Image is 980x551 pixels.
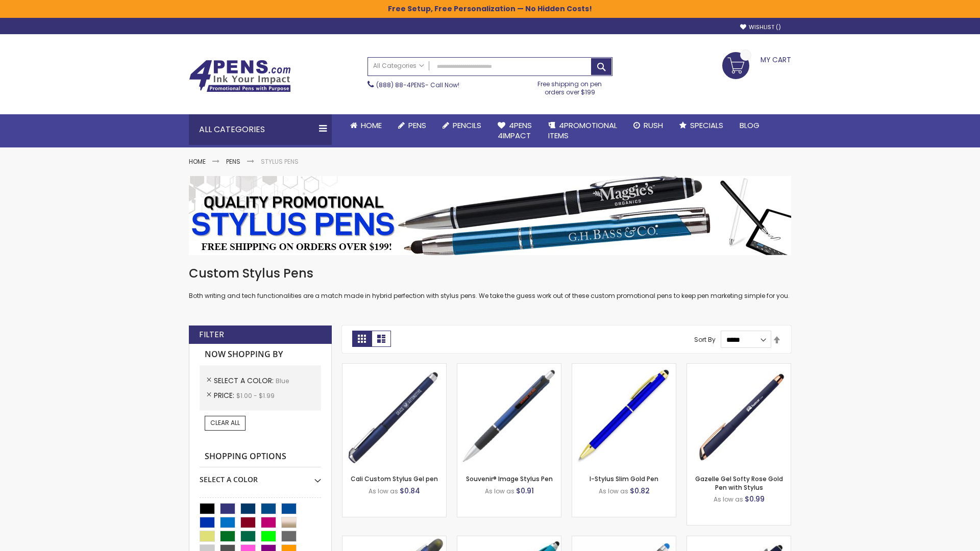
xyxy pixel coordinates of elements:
[516,486,534,496] span: $0.91
[630,486,650,496] span: $0.82
[342,114,390,137] a: Home
[644,120,663,131] span: Rush
[572,536,676,544] a: Islander Softy Gel with Stylus - ColorJet Imprint-Blue
[540,114,625,147] a: 4PROMOTIONALITEMS
[457,536,561,544] a: Neon Stylus Highlighter-Pen Combo-Blue
[485,487,514,495] span: As low as
[189,265,791,282] h1: Custom Stylus Pens
[390,114,434,137] a: Pens
[599,487,628,495] span: As low as
[200,467,321,485] div: Select A Color
[434,114,489,137] a: Pencils
[527,76,613,96] div: Free shipping on pen orders over $199
[572,364,676,467] img: I-Stylus Slim Gold-Blue
[572,363,676,372] a: I-Stylus Slim Gold-Blue
[714,495,743,504] span: As low as
[400,486,420,496] span: $0.84
[690,120,723,131] span: Specials
[189,176,791,255] img: Stylus Pens
[342,363,446,372] a: Cali Custom Stylus Gel pen-Blue
[210,418,240,427] span: Clear All
[276,377,289,385] span: Blue
[694,335,716,344] label: Sort By
[189,60,291,92] img: 4Pens Custom Pens and Promotional Products
[189,157,206,166] a: Home
[453,120,481,131] span: Pencils
[351,474,438,483] a: Cali Custom Stylus Gel pen
[687,363,791,372] a: Gazelle Gel Softy Rose Gold Pen with Stylus-Blue
[731,114,768,137] a: Blog
[189,114,332,145] div: All Categories
[745,494,765,504] span: $0.99
[261,157,299,166] strong: Stylus Pens
[226,157,240,166] a: Pens
[408,120,426,131] span: Pens
[489,114,540,147] a: 4Pens4impact
[548,120,617,141] span: 4PROMOTIONAL ITEMS
[457,364,561,467] img: Souvenir® Image Stylus Pen-Blue
[236,391,275,400] span: $1.00 - $1.99
[369,487,398,495] span: As low as
[342,536,446,544] a: Souvenir® Jalan Highlighter Stylus Pen Combo-Blue
[590,474,658,483] a: I-Stylus Slim Gold Pen
[695,474,783,491] a: Gazelle Gel Softy Rose Gold Pen with Stylus
[687,536,791,544] a: Custom Soft Touch® Metal Pens with Stylus-Blue
[376,81,425,89] a: (888) 88-4PENS
[214,390,236,400] span: Price
[368,58,429,74] a: All Categories
[205,416,246,430] a: Clear All
[687,364,791,467] img: Gazelle Gel Softy Rose Gold Pen with Stylus-Blue
[200,446,321,468] strong: Shopping Options
[625,114,671,137] a: Rush
[373,62,424,70] span: All Categories
[200,344,321,365] strong: Now Shopping by
[498,120,532,141] span: 4Pens 4impact
[466,474,553,483] a: Souvenir® Image Stylus Pen
[376,81,459,89] span: - Call Now!
[671,114,731,137] a: Specials
[361,120,382,131] span: Home
[457,363,561,372] a: Souvenir® Image Stylus Pen-Blue
[342,364,446,467] img: Cali Custom Stylus Gel pen-Blue
[214,375,276,386] span: Select A Color
[740,120,759,131] span: Blog
[740,23,781,31] a: Wishlist
[189,265,791,300] div: Both writing and tech functionalities are a match made in hybrid perfection with stylus pens. We ...
[352,331,372,347] strong: Grid
[199,329,224,340] strong: Filter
